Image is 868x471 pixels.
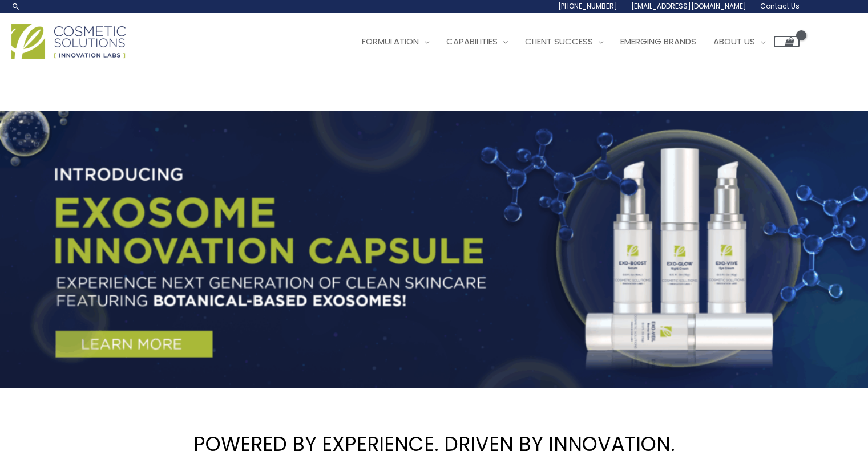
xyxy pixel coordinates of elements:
[760,1,800,11] span: Contact Us
[345,25,800,59] nav: Site Navigation
[438,25,516,59] a: Capabilities
[620,35,696,47] span: Emerging Brands
[11,24,126,59] img: Cosmetic Solutions Logo
[353,25,438,59] a: Formulation
[446,35,498,47] span: Capabilities
[705,25,774,59] a: About Us
[362,35,419,47] span: Formulation
[774,36,800,47] a: View Shopping Cart, empty
[516,25,612,59] a: Client Success
[525,35,593,47] span: Client Success
[713,35,755,47] span: About Us
[631,1,746,11] span: [EMAIL_ADDRESS][DOMAIN_NAME]
[558,1,617,11] span: [PHONE_NUMBER]
[11,2,21,11] a: Search icon link
[612,25,705,59] a: Emerging Brands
